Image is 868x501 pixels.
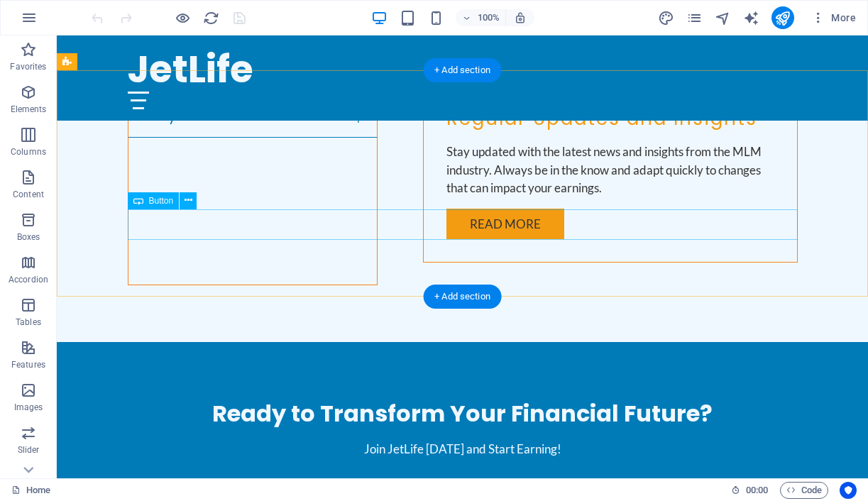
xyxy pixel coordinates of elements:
[743,10,759,26] i: AI Writer
[203,10,219,26] i: Reload page
[786,482,822,499] span: Code
[18,444,40,456] p: Slider
[715,10,731,26] i: Navigator
[11,104,47,115] p: Elements
[514,11,527,24] i: On resize automatically adjust zoom level to fit chosen device.
[686,9,703,26] button: pages
[149,197,174,205] span: Button
[11,482,50,499] a: Click to cancel selection. Double-click to open Pages
[10,61,46,72] p: Favorites
[771,6,794,29] button: publish
[840,482,857,499] button: Usercentrics
[743,9,760,26] button: text_generator
[16,316,41,328] p: Tables
[14,402,43,413] p: Images
[715,9,732,26] button: navigator
[746,482,768,499] span: 00 00
[756,485,758,495] span: :
[174,9,191,26] button: Click here to leave preview mode and continue editing
[477,9,500,26] h6: 100%
[780,482,828,499] button: Code
[731,482,769,499] h6: Session time
[17,231,40,243] p: Boxes
[11,146,46,158] p: Columns
[774,10,791,26] i: Publish
[686,10,703,26] i: Pages (Ctrl+Alt+S)
[423,58,502,82] div: + Add section
[202,9,219,26] button: reload
[456,9,506,26] button: 100%
[13,189,44,200] p: Content
[11,359,45,370] p: Features
[806,6,862,29] button: More
[811,11,856,25] span: More
[9,274,48,285] p: Accordion
[658,10,674,26] i: Design (Ctrl+Alt+Y)
[423,285,502,309] div: + Add section
[658,9,675,26] button: design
